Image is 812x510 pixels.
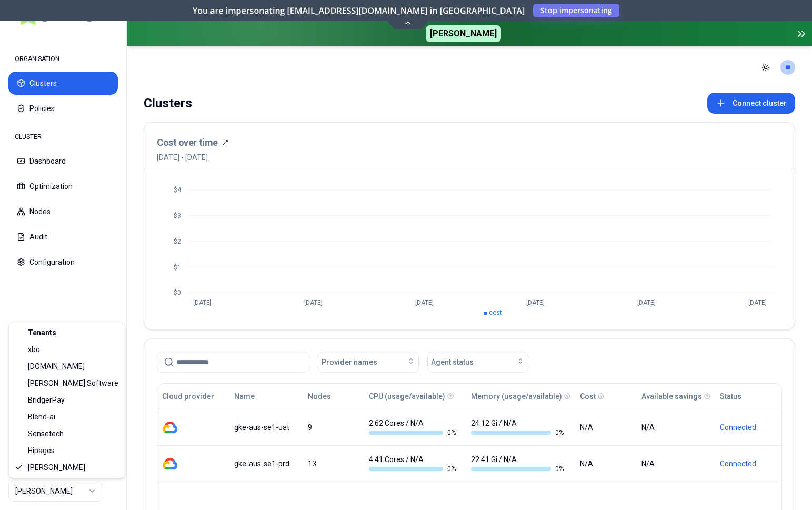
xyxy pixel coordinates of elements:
span: BridgerPay [28,395,65,405]
span: Sensetech [28,428,64,439]
span: [PERSON_NAME] Software [28,378,118,388]
span: Hipages [28,445,55,456]
span: [DOMAIN_NAME] [28,361,85,372]
span: Blend-ai [28,412,55,422]
span: [PERSON_NAME] [28,462,85,473]
div: Tenants [11,324,123,341]
span: xbo [28,344,40,355]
